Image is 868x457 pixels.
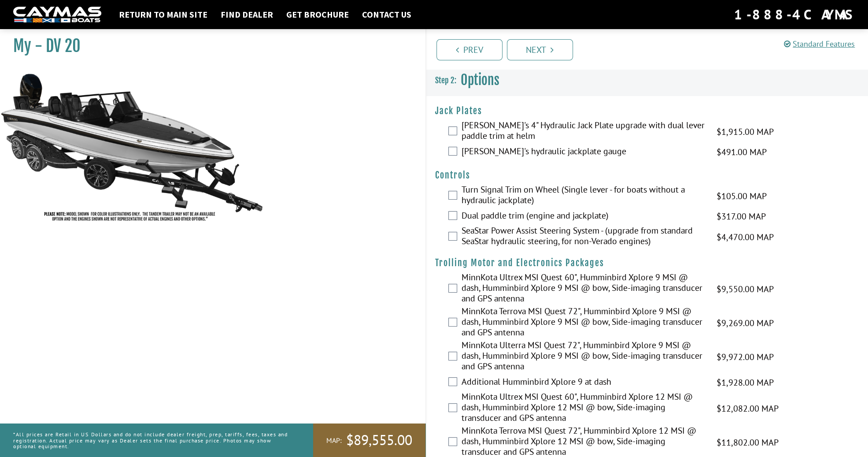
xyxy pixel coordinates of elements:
[326,436,342,445] span: MAP:
[436,39,502,60] a: Prev
[462,306,705,340] label: MinnKota Terrova MSI Quest 72", Humminbird Xplore 9 MSI @ dash, Humminbird Xplore 9 MSI @ bow, Si...
[313,424,425,457] a: MAP:$89,555.00
[13,427,293,453] p: *All prices are Retail in US Dollars and do not include dealer freight, prep, tariffs, fees, taxe...
[462,184,705,208] label: Turn Signal Trim on Wheel (Single lever - for boats without a hydraulic jackplate)
[462,340,705,374] label: MinnKota Ulterra MSI Quest 72", Humminbird Xplore 9 MSI @ dash, Humminbird Xplore 9 MSI @ bow, Si...
[717,316,774,330] span: $9,269.00 MAP
[717,230,774,244] span: $4,470.00 MAP
[282,9,353,20] a: Get Brochure
[462,120,705,143] label: [PERSON_NAME]'s 4" Hydraulic Jack Plate upgrade with dual lever paddle trim at helm
[462,376,705,389] label: Additional Humminbird Xplore 9 at dash
[435,170,860,181] h4: Controls
[717,145,767,159] span: $491.00 MAP
[462,146,705,159] label: [PERSON_NAME]'s hydraulic jackplate gauge
[462,272,705,306] label: MinnKota Ultrex MSI Quest 60", Humminbird Xplore 9 MSI @ dash, Humminbird Xplore 9 MSI @ bow, Sid...
[717,350,774,364] span: $9,972.00 MAP
[435,105,860,116] h4: Jack Plates
[462,391,705,425] label: MinnKota Ultrex MSI Quest 60", Humminbird Xplore 12 MSI @ dash, Humminbird Xplore 12 MSI @ bow, S...
[13,36,403,56] h1: My - DV 20
[717,210,766,223] span: $317.00 MAP
[507,39,573,60] a: Next
[784,39,855,49] a: Standard Features
[346,431,412,450] span: $89,555.00
[717,125,774,138] span: $1,915.00 MAP
[717,376,774,389] span: $1,928.00 MAP
[358,9,416,20] a: Contact Us
[717,436,779,449] span: $11,802.00 MAP
[717,282,774,296] span: $9,550.00 MAP
[13,7,101,23] img: white-logo-c9c8dbefe5ff5ceceb0f0178aa75bf4bb51f6bca0971e226c86eb53dfe498488.png
[115,9,212,20] a: Return to main site
[734,5,855,24] div: 1-888-4CAYMAS
[462,225,705,249] label: SeaStar Power Assist Steering System - (upgrade from standard SeaStar hydraulic steering, for non...
[216,9,277,20] a: Find Dealer
[462,210,705,223] label: Dual paddle trim (engine and jackplate)
[717,189,767,203] span: $105.00 MAP
[435,257,860,268] h4: Trolling Motor and Electronics Packages
[717,402,779,415] span: $12,082.00 MAP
